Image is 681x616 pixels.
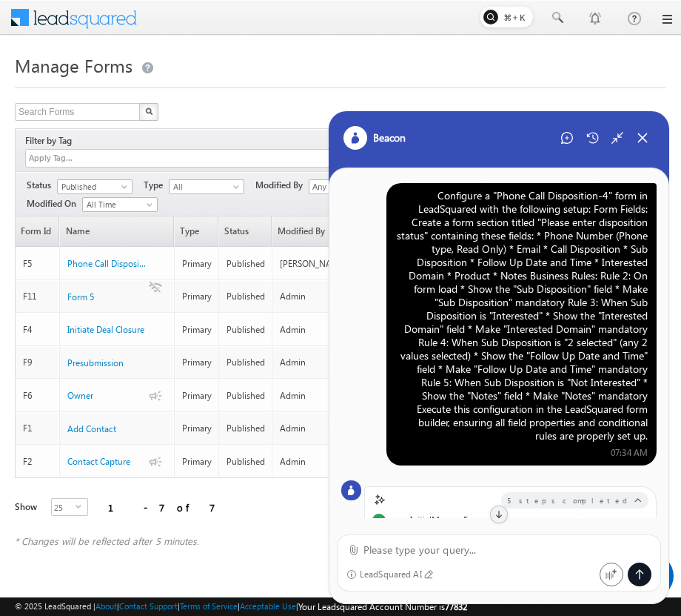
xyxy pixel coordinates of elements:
input: Apply Tag... [27,152,115,165]
a: Contact Capture [67,455,130,468]
div: [PERSON_NAME] [280,257,373,271]
div: Admin [280,389,373,403]
span: All [170,180,240,193]
span: Type [175,216,218,247]
span: Modified On [27,197,82,211]
a: All [169,179,244,194]
div: Admin [280,356,373,369]
span: select [76,503,87,509]
div: F9 [23,356,53,369]
img: Search [145,107,152,115]
div: Published [227,422,265,435]
div: Primary [182,290,212,303]
div: Published [227,389,265,403]
input: Type to Search [309,179,384,194]
div: Primary [182,257,212,271]
div: F6 [23,389,53,403]
a: All Time [82,197,158,212]
a: Add Contact [67,423,116,436]
a: Contact Support [119,601,178,611]
span: Contact Capture [67,456,130,467]
div: F5 [23,257,53,271]
a: Name [60,216,173,247]
div: Published [227,356,265,369]
a: Terms of Service [180,601,238,611]
div: Primary [182,422,212,435]
div: Filter by Tag [25,133,77,149]
div: Primary [182,323,212,337]
div: 1 - 7 of 7 [108,499,215,516]
div: Primary [182,356,212,369]
span: Your Leadsquared Account Number is [298,601,467,612]
div: Published [227,257,265,271]
span: Initiate Deal Closure [67,324,144,335]
span: Type [144,179,169,192]
div: Published [227,323,265,337]
a: Owner [67,389,93,403]
div: Admin [280,323,373,337]
div: * Changes will be reflected after 5 minutes. [15,534,499,548]
div: Admin [280,422,373,435]
span: Owner [67,390,93,401]
span: Modified By [255,179,309,192]
span: © 2025 LeadSquared | | | | | [15,600,467,614]
span: 25 [52,499,76,515]
div: Published [227,290,265,303]
a: About [95,601,117,611]
div: F1 [23,422,53,435]
a: Initiate Deal Closure [67,323,144,337]
div: F4 [23,323,53,337]
div: F11 [23,290,53,303]
span: Presubmission [67,357,124,368]
span: Phone Call Disposition [67,258,155,269]
a: Acceptable Use [240,601,296,611]
div: Published [227,455,265,468]
div: Primary [182,389,212,403]
span: Status [27,179,57,192]
a: Presubmission [67,357,124,370]
span: Add Contact [67,423,116,434]
a: Phone Call Disposition [67,257,147,271]
span: Status [219,216,271,247]
div: Show [15,500,39,514]
div: Primary [182,455,212,468]
span: Published [58,180,128,193]
a: Form 5 [67,291,94,304]
span: Form 5 [67,291,94,302]
div: Admin [280,455,373,468]
a: Published [57,179,132,194]
div: F2 [23,455,53,468]
a: Modified By [272,216,379,247]
span: All Time [83,198,153,211]
span: 77832 [445,601,467,612]
span: Manage Forms [15,53,132,77]
div: Admin [280,290,373,303]
a: Form Id [16,216,58,247]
